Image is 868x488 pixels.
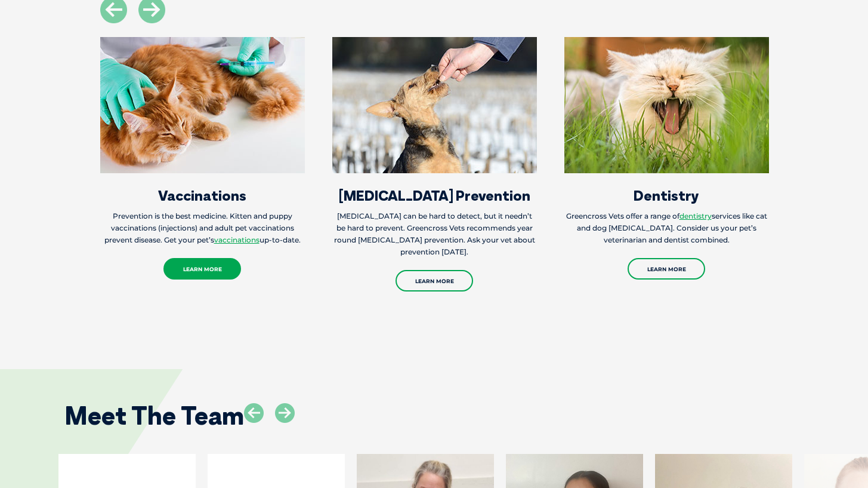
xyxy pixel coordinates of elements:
h3: [MEDICAL_DATA] Prevention [332,188,537,202]
p: Greencross Vets offer a range of services like cat and dog [MEDICAL_DATA]. Consider us your pet’s... [564,210,769,246]
a: Learn More [628,258,705,280]
h3: Dentistry [564,188,769,202]
a: vaccinations [214,235,260,244]
h2: Meet The Team [64,403,244,428]
p: [MEDICAL_DATA] can be hard to detect, but it needn’t be hard to prevent. Greencross Vets recommen... [332,210,537,258]
p: Prevention is the best medicine. Kitten and puppy vaccinations (injections) and adult pet vaccina... [100,210,305,246]
h3: Vaccinations [100,188,305,202]
a: Learn More [163,258,241,280]
a: Learn More [396,270,473,291]
a: dentistry [679,211,712,220]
